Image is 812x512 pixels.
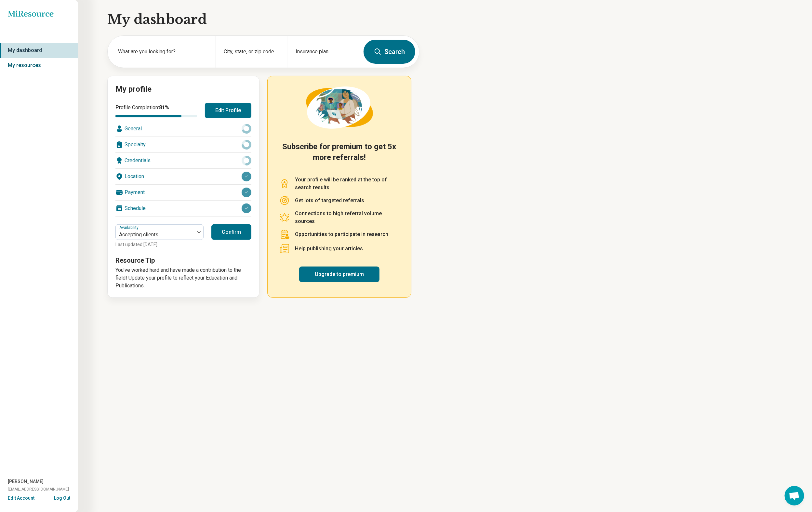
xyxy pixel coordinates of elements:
div: Specialty [115,137,251,152]
div: General [115,121,251,137]
span: 81 % [159,104,169,111]
button: Edit Profile [205,103,251,118]
p: Connections to high referral volume sources [295,210,399,225]
button: Search [364,40,415,64]
p: Get lots of targeted referrals [295,197,364,204]
div: Schedule [115,201,251,216]
p: You’ve worked hard and have made a contribution to the field! Update your profile to reflect your... [115,266,251,290]
a: Upgrade to premium [299,267,379,282]
p: Opportunities to participate in research [295,230,388,238]
p: Help publishing your articles [295,245,363,253]
div: Payment [115,185,251,200]
label: Availability [119,225,140,230]
div: Profile Completion: [115,104,197,117]
h2: Subscribe for premium to get 5x more referrals! [279,141,399,168]
div: Credentials [115,153,251,168]
p: Last updated: [DATE] [115,241,204,248]
button: Log Out [54,495,70,500]
button: Confirm [211,224,251,240]
p: Your profile will be ranked at the top of search results [295,176,399,191]
h1: My dashboard [107,10,419,29]
div: Location [115,169,251,184]
span: [PERSON_NAME] [8,478,44,485]
label: What are you looking for? [118,48,208,56]
h2: My profile [115,84,251,95]
span: [EMAIL_ADDRESS][DOMAIN_NAME] [8,486,69,492]
button: Edit Account [8,495,34,502]
div: Open chat [785,486,804,505]
h3: Resource Tip [115,256,251,265]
